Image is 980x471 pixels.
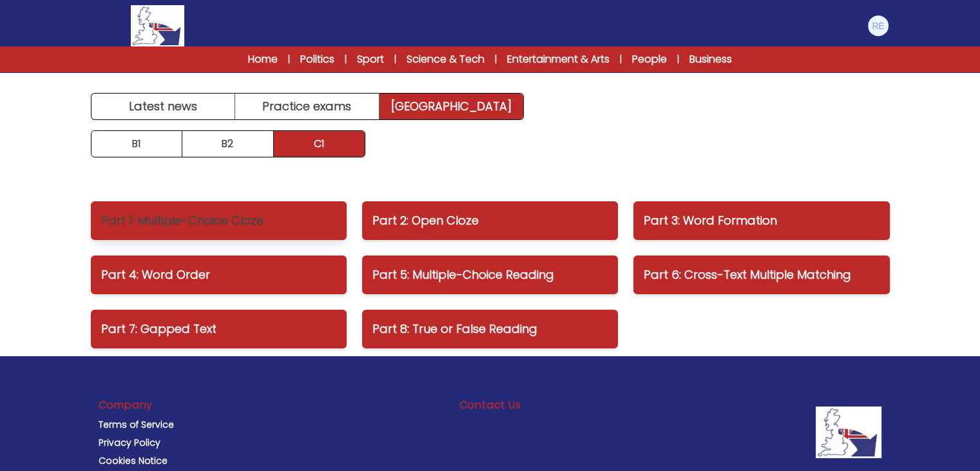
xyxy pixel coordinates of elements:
[677,53,679,66] span: |
[372,212,608,230] p: Part 2: Open Cloze
[495,53,497,66] span: |
[91,5,225,46] a: Logo
[131,5,184,46] img: Logo
[357,52,384,67] a: Sport
[91,256,347,294] a: Part 4: Word Order
[91,310,347,348] a: Part 7: Gapped Text
[288,53,290,66] span: |
[91,131,183,157] a: B1
[91,94,236,119] a: Latest news
[633,256,889,294] a: Part 6: Cross-Text Multiple Matching
[235,94,380,119] a: Practice exams
[362,256,618,294] a: Part 5: Multiple-Choice Reading
[99,418,174,431] a: Terms of Service
[620,53,622,66] span: |
[407,52,485,67] a: Science & Tech
[644,266,879,284] p: Part 6: Cross-Text Multiple Matching
[99,454,168,467] a: Cookies Notice
[248,52,278,67] a: Home
[507,52,610,67] a: Entertainment & Arts
[632,52,667,67] a: People
[274,131,365,157] a: C1
[380,94,523,119] a: [GEOGRAPHIC_DATA]
[99,436,160,449] a: Privacy Policy
[101,212,336,230] p: Part 1: Multiple-Choice Cloze
[91,201,347,240] a: Part 1: Multiple-Choice Cloze
[101,266,336,284] p: Part 4: Word Order
[633,201,889,240] a: Part 3: Word Formation
[182,131,274,157] a: B2
[372,266,608,284] p: Part 5: Multiple-Choice Reading
[362,310,618,348] a: Part 8: True or False Reading
[99,397,153,413] h3: Company
[459,397,521,413] h3: Contact Us
[394,53,396,66] span: |
[689,52,732,67] a: Business
[300,52,334,67] a: Politics
[816,406,882,458] img: Company Logo
[345,53,347,66] span: |
[362,201,618,240] a: Part 2: Open Cloze
[101,320,336,338] p: Part 7: Gapped Text
[868,15,889,36] img: Riccardo Erroi
[644,212,879,230] p: Part 3: Word Formation
[372,320,608,338] p: Part 8: True or False Reading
